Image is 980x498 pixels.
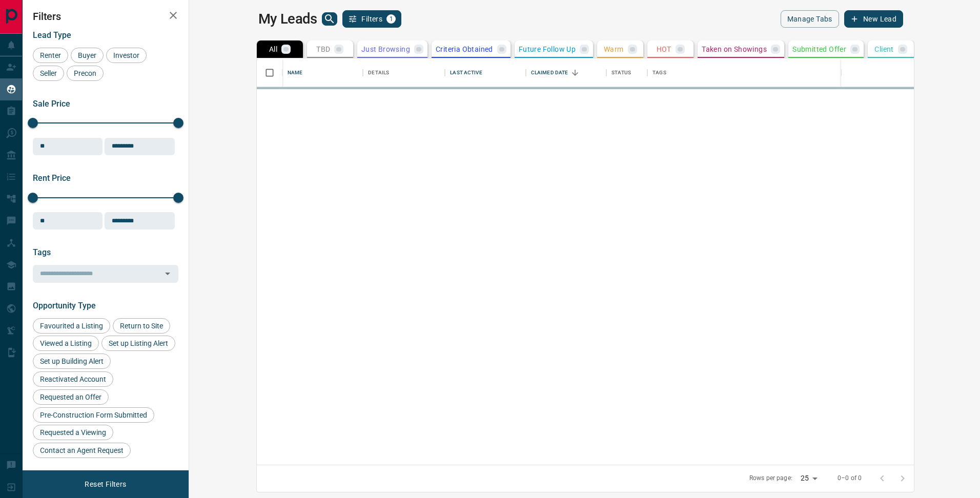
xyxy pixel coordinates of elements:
[113,318,170,334] div: Return to Site
[363,58,445,87] div: Details
[110,51,143,59] span: Investor
[36,322,107,330] span: Favourited a Listing
[702,46,767,53] p: Taken on Showings
[36,51,65,59] span: Renter
[160,266,175,281] button: Open
[33,443,131,458] div: Contact an Agent Request
[70,69,100,77] span: Precon
[604,46,624,53] p: Warm
[749,474,792,483] p: Rows per page:
[33,318,110,334] div: Favourited a Listing
[36,411,151,419] span: Pre-Construction Form Submitted
[282,58,363,87] div: Name
[36,428,110,437] span: Requested a Viewing
[78,475,133,493] button: Reset Filters
[33,30,71,40] span: Lead Type
[33,247,51,257] span: Tags
[342,10,401,28] button: Filters1
[106,48,147,63] div: Investor
[33,99,70,109] span: Sale Price
[606,58,647,87] div: Status
[647,58,970,87] div: Tags
[116,322,167,330] span: Return to Site
[269,46,277,53] p: All
[33,389,109,405] div: Requested an Offer
[288,58,303,87] div: Name
[316,46,330,53] p: TBD
[33,173,71,183] span: Rent Price
[526,58,606,87] div: Claimed Date
[445,58,525,87] div: Last Active
[33,354,111,369] div: Set up Building Alert
[844,10,903,28] button: New Lead
[36,446,127,454] span: Contact an Agent Request
[33,10,178,23] h2: Filters
[258,11,317,27] h1: My Leads
[361,46,410,53] p: Just Browsing
[387,15,395,23] span: 1
[36,69,60,77] span: Seller
[322,12,337,26] button: search button
[67,66,104,81] div: Precon
[436,46,493,53] p: Criteria Obtained
[105,339,172,347] span: Set up Listing Alert
[74,51,100,59] span: Buyer
[33,407,154,423] div: Pre-Construction Form Submitted
[101,336,175,351] div: Set up Listing Alert
[36,357,107,365] span: Set up Building Alert
[36,393,105,401] span: Requested an Offer
[33,301,96,310] span: Opportunity Type
[36,375,110,383] span: Reactivated Account
[519,46,576,53] p: Future Follow Up
[797,471,821,486] div: 25
[450,58,482,87] div: Last Active
[33,336,99,351] div: Viewed a Listing
[781,10,839,28] button: Manage Tabs
[568,66,582,80] button: Sort
[611,58,631,87] div: Status
[33,425,113,440] div: Requested a Viewing
[657,46,671,53] p: HOT
[874,46,893,53] p: Client
[368,58,389,87] div: Details
[71,48,104,63] div: Buyer
[531,58,568,87] div: Claimed Date
[36,339,95,347] span: Viewed a Listing
[838,474,862,483] p: 0–0 of 0
[33,371,113,387] div: Reactivated Account
[792,46,846,53] p: Submitted Offer
[33,48,68,63] div: Renter
[33,66,64,81] div: Seller
[652,58,666,87] div: Tags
